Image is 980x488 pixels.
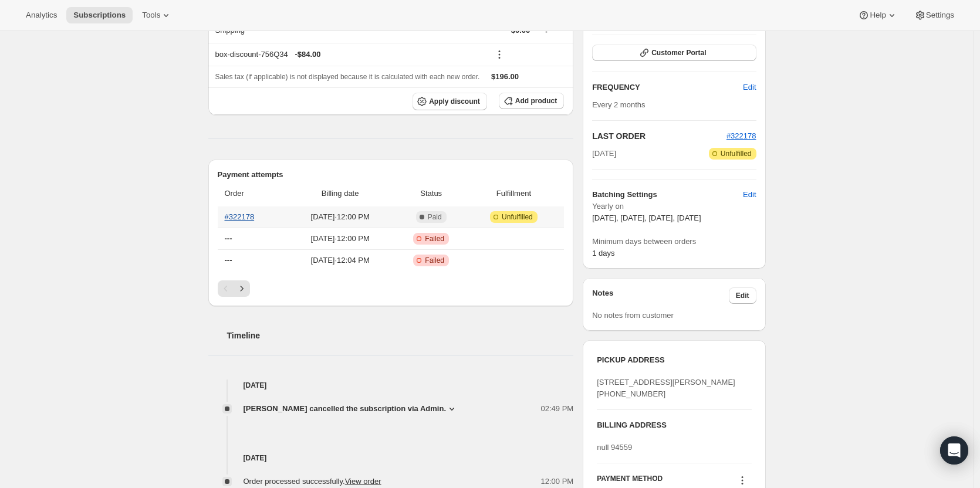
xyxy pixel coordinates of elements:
[135,7,179,23] button: Tools
[592,287,729,304] h3: Notes
[940,436,968,465] div: Open Intercom Messenger
[218,169,565,181] h2: Payment attempts
[511,26,530,35] span: $0.00
[295,49,320,60] span: - $84.00
[425,256,444,265] span: Failed
[244,403,458,415] button: [PERSON_NAME] cancelled the subscription via Admin.
[218,181,285,206] th: Order
[592,100,645,109] span: Every 2 months
[289,211,392,223] span: [DATE] · 12:00 PM
[592,45,756,61] button: Customer Portal
[471,188,557,199] span: Fulfillment
[592,148,616,160] span: [DATE]
[227,330,574,341] h2: Timeline
[19,7,64,23] button: Analytics
[26,11,57,20] span: Analytics
[726,131,756,140] a: #322178
[597,378,735,398] span: [STREET_ADDRESS][PERSON_NAME] [PHONE_NUMBER]
[225,212,255,221] a: #322178
[502,212,533,222] span: Unfulfilled
[729,287,756,304] button: Edit
[491,72,519,81] span: $196.00
[851,7,904,23] button: Help
[592,249,614,257] span: 1 days
[592,82,743,93] h2: FREQUENCY
[597,354,751,366] h3: PICKUP ADDRESS
[592,311,674,320] span: No notes from customer
[736,185,763,204] button: Edit
[208,452,574,464] h4: [DATE]
[142,11,160,20] span: Tools
[73,11,126,20] span: Subscriptions
[289,255,392,266] span: [DATE] · 12:04 PM
[592,236,756,248] span: Minimum days between orders
[592,213,701,222] span: [DATE], [DATE], [DATE], [DATE]
[244,403,447,415] span: [PERSON_NAME] cancelled the subscription via Admin.
[541,403,574,415] span: 02:49 PM
[289,233,392,245] span: [DATE] · 12:00 PM
[429,97,480,106] span: Apply discount
[215,49,484,60] div: box-discount-756Q34
[425,234,444,243] span: Failed
[926,11,954,20] span: Settings
[541,476,574,487] span: 12:00 PM
[515,96,557,106] span: Add product
[592,201,756,212] span: Yearly on
[870,11,886,20] span: Help
[499,93,564,109] button: Add product
[592,130,726,142] h2: LAST ORDER
[289,188,392,199] span: Billing date
[721,149,752,158] span: Unfulfilled
[726,130,756,142] button: #322178
[743,82,756,93] span: Edit
[66,7,133,23] button: Subscriptions
[651,48,706,57] span: Customer Portal
[399,188,464,199] span: Status
[597,419,751,431] h3: BILLING ADDRESS
[225,256,232,265] span: ---
[736,291,749,300] span: Edit
[215,73,480,81] span: Sales tax (if applicable) is not displayed because it is calculated with each new order.
[428,212,442,222] span: Paid
[218,280,565,297] nav: Pagination
[413,93,487,110] button: Apply discount
[597,443,632,452] span: null 94559
[244,477,381,486] span: Order processed successfully.
[225,234,232,243] span: ---
[234,280,250,297] button: Next
[592,189,743,201] h6: Batching Settings
[907,7,961,23] button: Settings
[743,189,756,201] span: Edit
[736,78,763,97] button: Edit
[208,379,574,391] h4: [DATE]
[345,477,381,486] a: View order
